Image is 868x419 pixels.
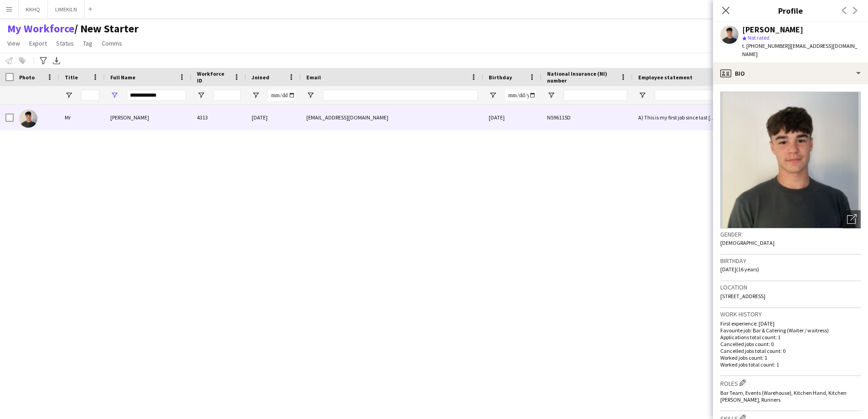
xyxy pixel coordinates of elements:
button: Open Filter Menu [638,91,646,99]
div: 4313 [191,105,246,130]
div: Open photos pop-in [842,210,861,228]
button: Open Filter Menu [306,91,315,99]
span: Bar Team, Events (Warehouse), Kitchen Hand, Kitchen [PERSON_NAME], Runners [720,389,847,403]
span: Export [29,39,47,47]
a: Comms [98,37,126,49]
input: Full Name Filter Input [127,90,186,101]
h3: Work history [720,310,861,318]
span: Employee statement [638,74,692,81]
span: Email [306,74,321,81]
button: Open Filter Menu [252,91,260,99]
span: Tag [83,39,93,47]
input: Title Filter Input [81,90,99,101]
button: Open Filter Menu [110,91,119,99]
span: Title [65,74,78,81]
span: Birthday [489,74,512,81]
p: Worked jobs total count: 1 [720,361,861,368]
input: Joined Filter Input [268,90,295,101]
p: Cancelled jobs count: 0 [720,341,861,347]
span: | [EMAIL_ADDRESS][DOMAIN_NAME] [742,42,858,57]
span: N596115D [547,114,571,121]
h3: Birthday [720,257,861,265]
div: [DATE] [483,105,542,130]
button: LIMEKILN [48,0,85,18]
span: New Starter [74,22,139,36]
p: First experience: [DATE] [720,320,861,327]
img: Will Orchard [19,109,37,128]
span: National Insurance (NI) number [547,70,616,84]
span: t. [PHONE_NUMBER] [742,42,790,49]
span: Photo [19,74,35,81]
div: [EMAIL_ADDRESS][DOMAIN_NAME] [301,105,483,130]
span: Comms [102,39,122,47]
a: My Workforce [7,22,74,36]
span: Status [56,39,74,47]
a: Tag [79,37,96,49]
div: Bio [713,62,868,84]
div: [PERSON_NAME] [742,26,803,34]
input: Email Filter Input [323,90,478,101]
a: View [4,37,24,49]
span: View [7,39,20,47]
span: Full Name [110,74,135,81]
a: Status [52,37,77,49]
button: KKHQ [19,0,48,18]
app-action-btn: Advanced filters [38,55,49,66]
input: Workforce ID Filter Input [213,90,241,101]
button: Open Filter Menu [197,91,205,99]
app-action-btn: Export XLSX [51,55,62,66]
p: Cancelled jobs total count: 0 [720,347,861,354]
h3: Gender [720,230,861,238]
div: Mr [59,105,105,130]
h3: Roles [720,378,861,388]
div: [DATE] [246,105,301,130]
input: Birthday Filter Input [505,90,536,101]
p: Favourite job: Bar & Catering (Waiter / waitress) [720,327,861,334]
span: [STREET_ADDRESS] [720,293,765,300]
input: National Insurance (NI) number Filter Input [563,90,627,101]
span: [DEMOGRAPHIC_DATA] [720,239,775,246]
span: Not rated [748,34,770,41]
span: [PERSON_NAME] [110,114,149,121]
span: [DATE] (16 years) [720,266,759,273]
img: Crew avatar or photo [720,92,861,228]
a: Export [26,37,51,49]
input: Employee statement Filter Input [655,90,718,101]
h3: Location [720,283,861,291]
p: Applications total count: 1 [720,334,861,341]
p: Worked jobs count: 1 [720,354,861,361]
span: Joined [252,74,269,81]
span: Workforce ID [197,70,230,84]
button: Open Filter Menu [65,91,73,99]
button: Open Filter Menu [547,91,555,99]
h3: Profile [713,5,868,16]
button: Open Filter Menu [489,91,497,99]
